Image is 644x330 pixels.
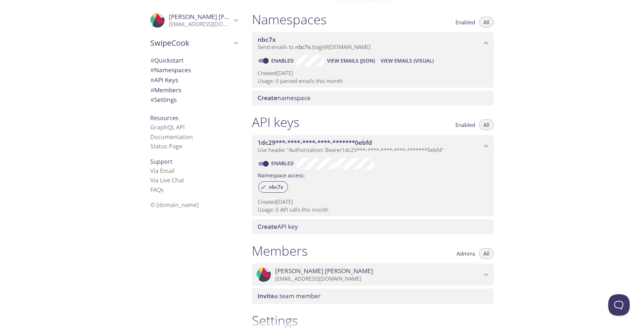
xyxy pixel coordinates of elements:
div: Namespaces [145,65,243,75]
span: Namespaces [150,66,191,74]
span: Invite [258,292,274,300]
p: Usage: 0 API calls this month [258,206,488,213]
span: SwipeCook [150,38,231,48]
span: Settings [150,95,177,104]
div: Fabio Brunner [145,9,243,32]
span: # [150,95,154,104]
a: Status Page [150,142,182,150]
p: Created [DATE] [258,69,488,77]
span: Create [258,222,277,231]
h1: Settings [252,312,494,329]
div: API Keys [145,75,243,85]
span: # [150,66,154,74]
span: nbc7x [258,35,275,44]
a: GraphQL API [150,123,185,131]
span: API Keys [150,76,178,84]
div: Invite a team member [252,289,494,304]
a: Enabled [270,57,297,64]
iframe: Help Scout Beacon - Open [608,294,630,316]
div: nbc7x namespace [252,32,494,54]
h1: API keys [252,114,299,130]
div: Create namespace [252,90,494,105]
span: API key [258,222,298,231]
span: # [150,56,154,64]
span: s [161,186,164,194]
p: [EMAIL_ADDRESS][DOMAIN_NAME] [169,21,231,28]
span: © [DOMAIN_NAME] [150,201,199,209]
span: Send emails to . {tag} @[DOMAIN_NAME] [258,43,371,50]
div: SwipeCook [145,34,243,52]
span: # [150,86,154,94]
button: All [479,17,494,28]
a: Via Live Chat [150,176,184,184]
button: All [479,248,494,259]
span: namespace [258,94,311,102]
span: [PERSON_NAME] [PERSON_NAME] [275,267,373,275]
span: [PERSON_NAME] [PERSON_NAME] [169,13,267,21]
span: Support [150,158,172,166]
a: Enabled [270,160,297,167]
button: All [479,119,494,130]
a: FAQ [150,186,164,194]
p: Created [DATE] [258,198,488,206]
button: View Emails (JSON) [324,55,378,67]
span: Members [150,86,181,94]
span: Create [258,94,277,102]
div: Fabio Brunner [252,263,494,286]
h1: Members [252,243,308,259]
label: Namespace access: [258,169,305,180]
div: Create API Key [252,219,494,234]
button: Admins [452,248,479,259]
span: Resources [150,114,179,122]
div: Members [145,85,243,95]
span: nbc7x [295,43,311,50]
span: a team member [258,292,321,300]
span: # [150,76,154,84]
div: Quickstart [145,55,243,65]
p: Usage: 0 parsed emails this month [258,77,488,85]
span: Quickstart [150,56,184,64]
button: View Emails (Visual) [378,55,436,67]
a: Via Email [150,167,175,175]
button: Enabled [451,119,479,130]
a: Documentation [150,133,193,141]
span: nbc7x [264,184,288,190]
p: [EMAIL_ADDRESS][DOMAIN_NAME] [275,275,482,282]
div: nbc7x [258,181,288,193]
button: Enabled [451,17,479,28]
span: View Emails (JSON) [327,56,375,65]
div: Team Settings [145,95,243,105]
h1: Namespaces [252,11,327,28]
span: View Emails (Visual) [381,56,434,65]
